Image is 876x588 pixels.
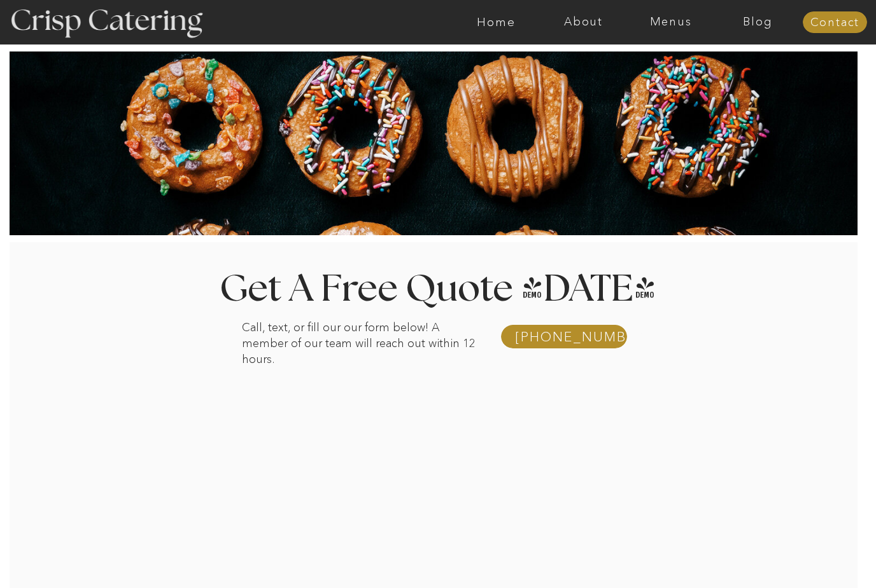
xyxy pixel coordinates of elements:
h1: Get A Free Quote [DATE] [187,271,689,308]
a: Contact [803,17,867,29]
a: About [540,16,627,29]
p: Call, text, or fill our our form below! A member of our team will reach out within 12 hours. [242,320,484,332]
a: [PHONE_NUMBER] [515,330,616,344]
a: Home [453,16,540,29]
a: Blog [714,16,802,29]
a: Menus [627,16,714,29]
